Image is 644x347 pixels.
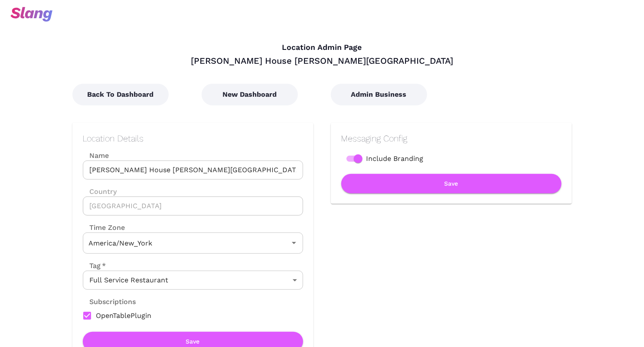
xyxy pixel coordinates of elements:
a: Admin Business [331,90,427,98]
div: Full Service Restaurant [83,271,303,290]
label: Subscriptions [83,297,136,307]
div: [PERSON_NAME] House [PERSON_NAME][GEOGRAPHIC_DATA] [72,55,572,66]
button: Save [341,174,562,193]
a: New Dashboard [202,90,298,98]
h2: Location Details [83,133,303,144]
a: Back To Dashboard [72,90,169,98]
span: Include Branding [366,154,424,164]
label: Tag [83,261,106,271]
span: OpenTablePlugin [96,311,152,321]
label: Name [83,151,303,160]
button: Back To Dashboard [72,84,169,105]
img: svg+xml;base64,PHN2ZyB3aWR0aD0iOTciIGhlaWdodD0iMzQiIHZpZXdCb3g9IjAgMCA5NyAzNCIgZmlsbD0ibm9uZSIgeG... [10,7,52,22]
button: Admin Business [331,84,427,105]
h2: Messaging Config [341,133,562,144]
label: Country [83,187,303,196]
button: Open [288,237,300,249]
label: Time Zone [83,223,303,232]
h4: Location Admin Page [72,43,572,52]
button: New Dashboard [202,84,298,105]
